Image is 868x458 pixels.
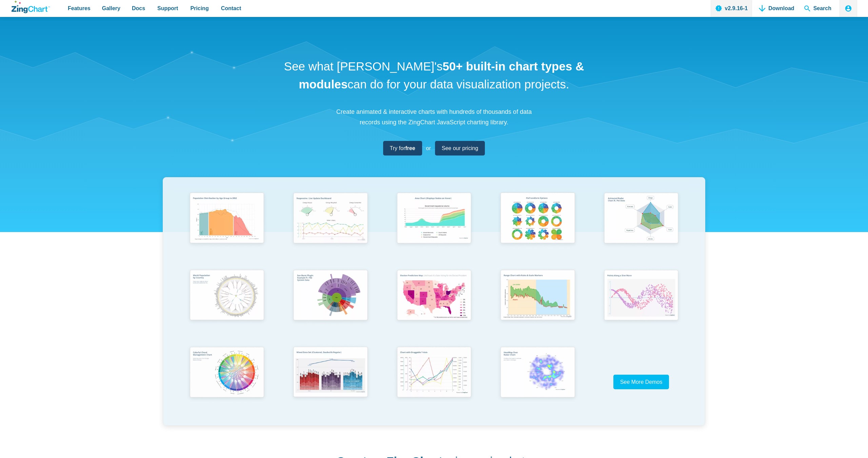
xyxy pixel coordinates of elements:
[486,189,590,266] a: Pie Transform Options
[279,189,382,266] a: Responsive Live Update Dashboard
[426,144,431,153] span: or
[279,343,382,420] a: Mixed Data Set (Clustered, Stacked, and Regular)
[589,189,693,266] a: Animated Radar Chart ft. Pet Data
[613,375,669,389] a: See More Demos
[383,141,422,155] a: Try forfree
[175,343,279,420] a: Colorful Chord Management Chart
[600,189,683,248] img: Animated Radar Chart ft. Pet Data
[405,145,415,151] strong: free
[289,343,372,402] img: Mixed Data Set (Clustered, Stacked, and Regular)
[68,4,91,13] span: Features
[12,1,50,13] a: ZingChart Logo. Click to return to the homepage
[185,189,268,248] img: Population Distribution by Age Group in 2052
[382,343,486,420] a: Chart with Draggable Y-Axis
[281,58,587,93] h1: See what [PERSON_NAME]'s can do for your data visualization projects.
[486,343,590,420] a: Heatmap Over Radar Chart
[435,141,485,155] a: See our pricing
[175,189,279,266] a: Population Distribution by Age Group in 2052
[289,267,372,326] img: Sun Burst Plugin Example ft. File System Data
[132,4,145,13] span: Docs
[496,343,579,403] img: Heatmap Over Radar Chart
[390,144,415,153] span: Try for
[393,189,475,248] img: Area Chart (Displays Nodes on Hover)
[221,4,241,13] span: Contact
[382,189,486,266] a: Area Chart (Displays Nodes on Hover)
[589,267,693,343] a: Points Along a Sine Wave
[496,189,579,248] img: Pie Transform Options
[332,107,536,127] p: Create animated & interactive charts with hundreds of thousands of data records using the ZingCha...
[289,189,372,248] img: Responsive Live Update Dashboard
[102,4,120,13] span: Gallery
[279,267,382,343] a: Sun Burst Plugin Example ft. File System Data
[496,267,579,326] img: Range Chart with Rultes & Scale Markers
[393,343,475,403] img: Chart with Draggable Y-Axis
[442,144,478,153] span: See our pricing
[620,379,663,385] span: See More Demos
[382,267,486,343] a: Election Predictions Map
[600,267,683,326] img: Points Along a Sine Wave
[185,343,268,403] img: Colorful Chord Management Chart
[175,267,279,343] a: World Population by Country
[393,267,475,326] img: Election Predictions Map
[157,4,178,13] span: Support
[486,267,590,343] a: Range Chart with Rultes & Scale Markers
[190,4,209,13] span: Pricing
[299,60,584,91] strong: 50+ built-in chart types & modules
[185,267,268,326] img: World Population by Country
